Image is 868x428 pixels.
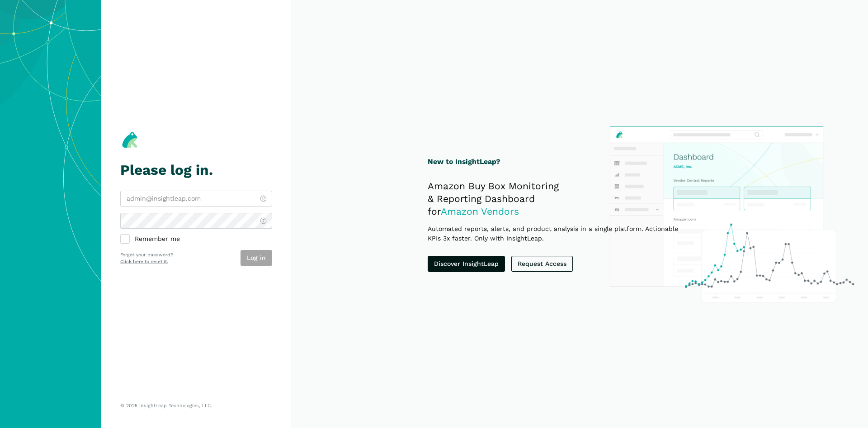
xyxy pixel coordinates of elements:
[120,403,272,409] p: © 2025 InsightLeap Technologies, LLC.
[428,180,692,218] h2: Amazon Buy Box Monitoring & Reporting Dashboard for
[428,156,692,168] h1: New to InsightLeap?
[120,191,272,207] input: admin@insightleap.com
[511,256,573,272] a: Request Access
[441,206,519,217] span: Amazon Vendors
[120,259,168,264] a: Click here to reset it.
[605,122,858,307] img: InsightLeap Product
[120,235,272,244] label: Remember me
[428,224,692,243] p: Automated reports, alerts, and product analysis in a single platform. Actionable KPIs 3x faster. ...
[120,251,173,259] p: Forgot your password?
[428,256,505,272] a: Discover InsightLeap
[120,162,272,178] h1: Please log in.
